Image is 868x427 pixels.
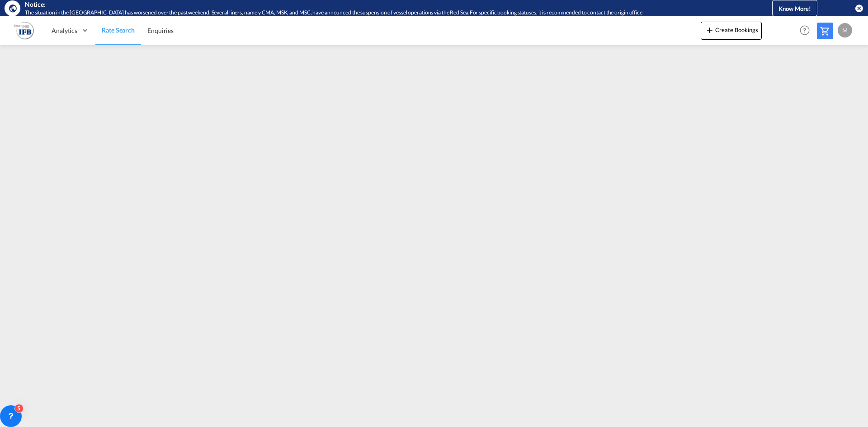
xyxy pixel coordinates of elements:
[141,16,180,45] a: Enquiries
[838,23,852,38] div: M
[8,4,17,13] md-icon: icon-earth
[854,4,863,13] button: icon-close-circle
[797,23,812,38] span: Help
[45,16,95,45] div: Analytics
[52,26,77,35] span: Analytics
[147,27,174,34] span: Enquiries
[701,22,762,40] button: icon-plus 400-fgCreate Bookings
[102,26,135,34] span: Rate Search
[95,16,141,45] a: Rate Search
[778,5,811,12] span: Know More!
[25,9,735,17] div: The situation in the Red Sea has worsened over the past weekend. Several liners, namely CMA, MSK,...
[704,24,715,35] md-icon: icon-plus 400-fg
[14,20,34,41] img: b628ab10256c11eeb52753acbc15d091.png
[797,23,817,39] div: Help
